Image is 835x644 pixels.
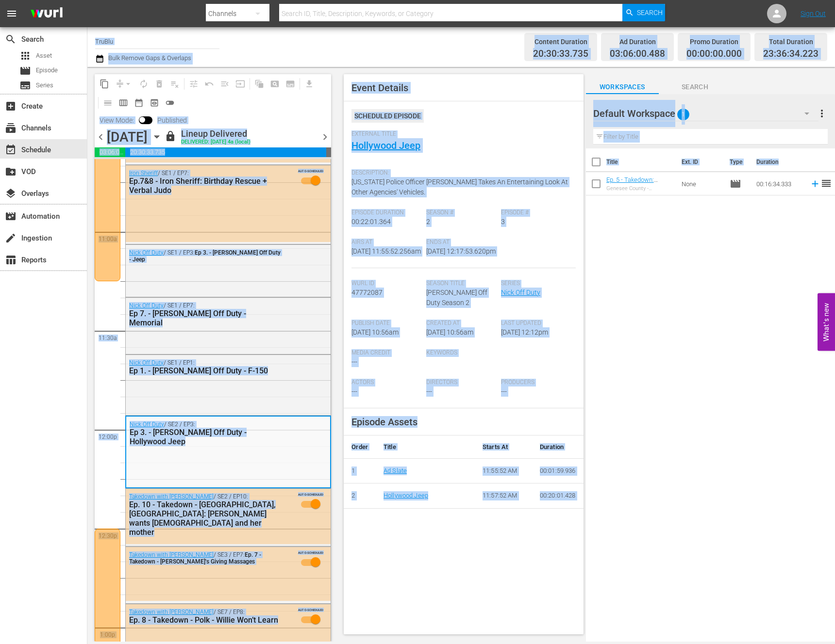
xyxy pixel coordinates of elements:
[150,98,159,108] span: preview_outlined
[593,100,818,127] div: Default Workspace
[5,210,17,222] span: Automation
[351,320,421,327] span: Publish Date
[351,140,420,151] a: Hollywood Jeep
[730,178,741,190] span: Episode
[134,98,144,108] span: date_range_outlined
[129,177,281,195] div: Ep.7&8 - Iron Sheriff: Birthday Rescue + Verbal Judo
[181,139,250,145] div: DELIVERED: [DATE] 4a (local)
[351,280,421,288] span: Wurl Id
[165,98,175,108] span: toggle_off
[810,178,820,189] svg: Add to Schedule
[129,500,281,537] div: Ep. 10 - Takedown - [GEOGRAPHIC_DATA], [GEOGRAPHIC_DATA]: [PERSON_NAME] wants [DEMOGRAPHIC_DATA] ...
[532,483,584,509] td: 00:20:01.428
[6,8,17,19] span: menu
[475,483,532,509] td: 11:57:52 AM
[677,104,689,125] span: 1
[351,349,421,357] span: Media Credit
[165,130,176,142] span: lock
[19,80,31,91] span: Series
[130,428,281,446] div: Ep 3. - [PERSON_NAME] Off Duty - Hollywood Jeep
[344,458,376,483] td: 1
[501,379,571,386] span: Producers
[5,188,17,199] span: Overlays
[139,116,146,123] span: Toggle to switch from Published to Draft view.
[816,102,828,125] button: more_vert
[351,416,417,428] span: Episode Assets
[606,148,676,176] th: Title
[533,48,588,60] span: 20:30:33.735
[129,249,281,263] div: / SE1 / EP3:
[118,98,128,108] span: calendar_view_week_outlined
[426,247,496,255] span: [DATE] 12:17:53.620pm
[95,116,139,124] span: View Mode:
[426,289,487,306] span: [PERSON_NAME] Off Duty Season 2
[351,379,421,386] span: Actors
[751,148,809,176] th: Duration
[818,293,835,351] button: Open Feedback Widget
[5,232,17,244] span: Ingestion
[376,435,475,459] th: Title
[426,209,496,217] span: Season #
[326,147,331,157] span: 00:23:25.777
[351,239,421,246] span: Airs At
[351,387,357,395] span: ---
[5,166,17,177] span: VOD
[5,100,17,112] span: Create
[19,65,31,77] span: Episode
[606,176,658,198] a: Ep. 5 - Takedown: Genesee County - [PERSON_NAME]
[267,76,283,92] span: Create Search Block
[724,148,751,176] th: Type
[351,247,421,255] span: [DATE] 11:55:52.256am
[162,95,178,111] span: 24 hours Lineup View is OFF
[201,76,217,92] span: Revert to Primary Episode
[686,48,742,60] span: 00:00:00.000
[152,116,192,124] span: Published
[233,76,248,92] span: Update Metadata from Key Asset
[298,492,323,497] span: AUTO-SCHEDULED
[501,280,571,288] span: Series
[610,48,665,60] span: 03:06:00.488
[19,50,31,62] span: Asset
[678,172,726,195] td: None
[351,178,568,196] span: [US_STATE] Police Officer [PERSON_NAME] Takes An Entertaining Look At Other Agencies' Vehicles.
[5,254,17,266] span: Reports
[248,74,267,93] span: Refresh All Search Blocks
[384,467,407,474] a: Ad Slate
[97,93,116,112] span: Day Calendar View
[23,2,70,25] img: ans4CAIJ8jUAAAAAAAAAAAAAAAAAAAAAAAAgQb4GAAAAAAAAAAAAAAAAAAAAAAAAJMjXAAAAAAAAAAAAAAAAAAAAAAAAgAT5G...
[129,366,281,375] div: Ep 1. - [PERSON_NAME] Off Duty - F-150
[426,349,496,357] span: Keywords
[129,609,281,625] div: / SE7 / EP8:
[351,82,408,94] span: Event Details
[501,328,548,336] span: [DATE] 12:12pm
[183,74,201,93] span: Customize Events
[298,550,323,555] span: AUTO-SCHEDULED
[351,109,424,123] div: Scheduled Episode
[129,302,281,327] div: / SE1 / EP7:
[752,172,806,195] td: 00:16:34.333
[36,51,52,61] span: Asset
[129,493,281,537] div: / SE2 / EP10:
[501,218,505,225] span: 3
[131,95,147,111] span: Month Calendar View
[637,4,663,21] span: Search
[129,551,214,558] a: Takedown with [PERSON_NAME]
[125,147,327,157] span: 20:30:33.735
[129,493,214,500] a: Takedown with [PERSON_NAME]
[344,435,376,459] th: Order
[95,131,107,143] span: chevron_left
[351,169,570,177] span: Description:
[36,65,58,75] span: Episode
[426,387,432,395] span: ---
[344,483,376,509] td: 2
[129,551,261,565] span: Ep. 7 - Takedown - [PERSON_NAME]'s Giving Massages
[586,81,659,93] span: Workspaces
[475,458,532,483] td: 11:55:52 AM
[384,492,428,499] a: Hollywood Jeep
[107,129,148,145] div: [DATE]
[816,108,828,119] span: more_vert
[426,218,430,225] span: 2
[426,320,496,327] span: Created At
[130,421,164,428] a: Nick Off Duty
[533,35,588,48] div: Content Duration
